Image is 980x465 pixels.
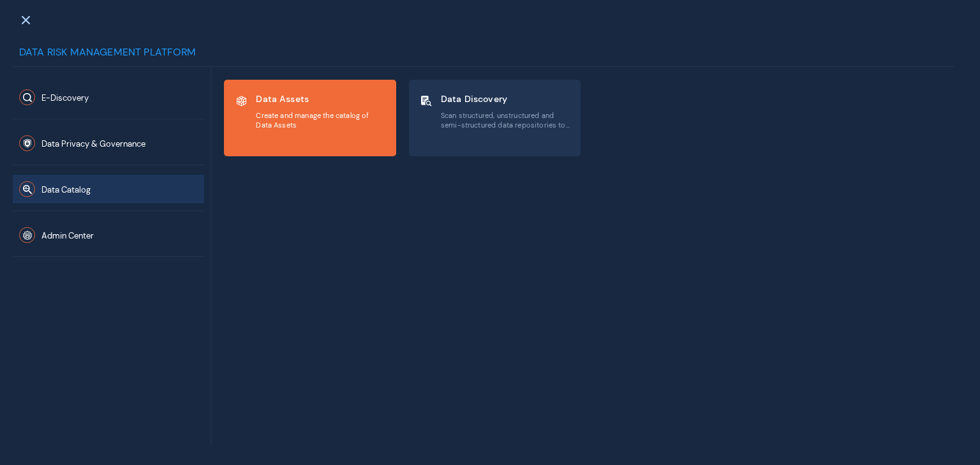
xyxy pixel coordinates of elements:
[441,93,570,105] span: Data Discovery
[256,93,385,105] span: Data Assets
[13,221,204,249] button: Admin Center
[41,230,94,241] span: Admin Center
[13,175,204,203] button: Data Catalog
[13,45,954,67] div: Data Risk Management Platform
[13,129,204,158] button: Data Privacy & Governance
[41,138,145,149] span: Data Privacy & Governance
[13,83,204,112] button: E-Discovery
[41,184,91,195] span: Data Catalog
[256,111,385,129] span: Create and manage the catalog of Data Assets
[41,92,89,103] span: E-Discovery
[441,111,570,129] span: Scan structured, unstructured and semi-structured data repositories to discover sensitive data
